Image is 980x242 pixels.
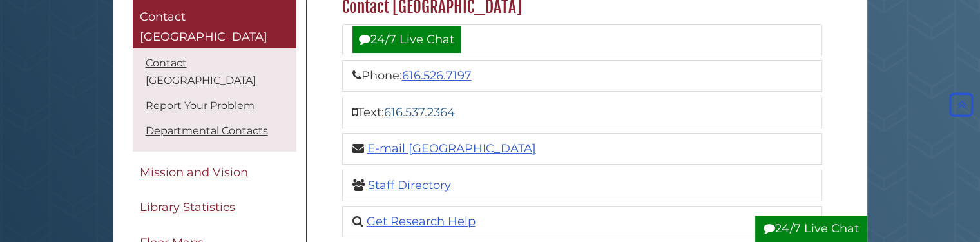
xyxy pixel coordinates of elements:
a: Back to Top [946,97,977,112]
a: 616.537.2364 [384,105,455,119]
li: Text: [342,97,822,128]
a: Get Research Help [367,214,476,228]
a: 24/7 Live Chat [352,26,461,53]
a: Report Your Problem [146,99,255,112]
span: Contact [GEOGRAPHIC_DATA] [140,10,267,45]
a: Library Statistics [133,194,296,223]
button: 24/7 Live Chat [755,216,867,242]
a: 616.526.7197 [402,68,472,83]
a: Staff Directory [368,178,451,192]
a: Contact [GEOGRAPHIC_DATA] [146,57,256,86]
span: Library Statistics [140,201,235,215]
a: E-mail [GEOGRAPHIC_DATA] [367,141,536,156]
span: Mission and Vision [140,165,248,179]
a: Departmental Contacts [146,125,268,137]
a: Mission and Vision [133,158,296,187]
li: Phone: [342,60,822,92]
